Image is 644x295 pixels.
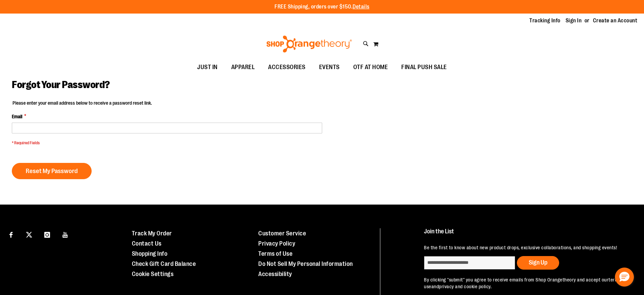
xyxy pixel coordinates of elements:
[347,60,395,75] a: OTF AT HOME
[615,268,634,287] button: Hello, have a question? Let’s chat.
[190,60,224,75] a: JUST IN
[132,250,168,257] a: Shopping Info
[132,260,196,267] a: Check Gift Card Balance
[353,4,369,10] a: Details
[529,17,560,24] a: Tracking Info
[5,228,17,240] a: Visit our Facebook page
[566,17,582,24] a: Sign In
[12,100,152,106] legend: Please enter your email address below to receive a password reset link.
[12,140,322,146] span: * Required Fields
[424,244,628,251] p: Be the first to know about new product drops, exclusive collaborations, and shopping events!
[424,228,628,241] h4: Join the List
[224,60,262,75] a: APPAREL
[258,260,353,267] a: Do Not Sell My Personal Information
[424,277,626,289] a: terms of use
[258,250,292,257] a: Terms of Use
[231,60,255,75] span: APPAREL
[132,230,172,237] a: Track My Order
[265,36,353,52] img: Shop Orangetheory
[275,3,369,11] p: FREE Shipping, orders over $150.
[12,163,92,179] button: Reset My Password
[268,60,306,75] span: ACCESSORIES
[12,113,22,120] span: Email
[132,240,162,247] a: Contact Us
[593,17,638,24] a: Create an Account
[424,256,515,270] input: enter email
[424,276,628,290] p: By clicking "submit" you agree to receive emails from Shop Orangetheory and accept our and
[529,259,547,266] span: Sign Up
[41,228,53,240] a: Visit our Instagram page
[395,60,454,75] a: FINAL PUSH SALE
[258,271,292,277] a: Accessibility
[439,284,492,289] a: privacy and cookie policy.
[261,60,312,75] a: ACCESSORIES
[319,60,340,75] span: EVENTS
[517,256,559,270] button: Sign Up
[26,167,78,175] span: Reset My Password
[353,60,388,75] span: OTF AT HOME
[401,60,447,75] span: FINAL PUSH SALE
[312,60,347,75] a: EVENTS
[26,232,32,238] img: Twitter
[197,60,218,75] span: JUST IN
[258,240,295,247] a: Privacy Policy
[23,228,35,240] a: Visit our X page
[258,230,306,237] a: Customer Service
[59,228,71,240] a: Visit our Youtube page
[12,79,110,90] span: Forgot Your Password?
[132,271,174,277] a: Cookie Settings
